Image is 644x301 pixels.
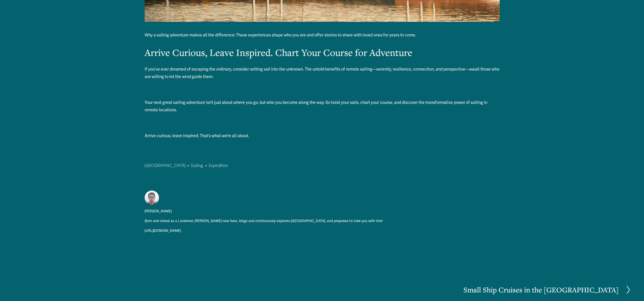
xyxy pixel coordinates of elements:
[145,228,181,234] a: [URL][DOMAIN_NAME]
[145,218,383,224] p: Born and raised as a Londoner, [PERSON_NAME] now lives, blogs and continuously explores [GEOGRAPH...
[145,208,172,215] span: [PERSON_NAME]
[463,286,619,294] h2: Small Ship Cruises in the [GEOGRAPHIC_DATA]
[463,285,631,294] a: Small Ship Cruises in the [GEOGRAPHIC_DATA]
[145,187,172,215] a: [PERSON_NAME]
[145,99,500,129] p: Your next great sailing adventure isn’t just about where you go, but who you become along the way...
[209,163,228,168] a: Expedition
[145,132,500,140] p: Arrive curious, leave inspired. That’s what we’re all about.
[191,163,203,168] a: Sailing
[145,66,500,96] p: If you’ve ever dreamed of escaping the ordinary, consider setting sail into the unknown. The unto...
[145,46,500,59] h2: Arrive Curious, Leave Inspired. Chart Your Course for Adventure
[145,32,500,39] p: Why a sailing adventure makes all the difference: These experiences shape who you are and offer s...
[145,163,185,168] a: [GEOGRAPHIC_DATA]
